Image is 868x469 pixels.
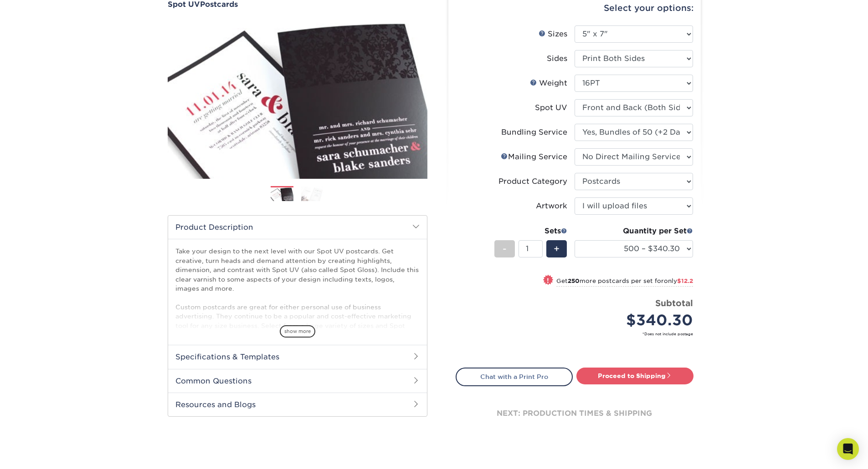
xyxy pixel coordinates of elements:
span: ! [547,276,549,285]
img: Postcards 01 [271,187,293,202]
h2: Common Questions [168,369,427,393]
div: Artwork [536,201,567,212]
div: Bundling Service [501,127,567,138]
div: Quantity per Set [575,226,693,237]
h2: Specifications & Templates [168,345,427,368]
strong: 250 [568,277,580,284]
span: + [554,242,560,256]
div: Sizes [539,29,567,40]
div: Weight [530,78,567,89]
div: Sides [547,53,567,64]
a: Proceed to Shipping [576,368,693,384]
a: Chat with a Print Pro [456,368,573,386]
h2: Resources and Blogs [168,393,427,416]
h2: Product Description [168,216,427,239]
span: $12.2 [677,277,693,284]
div: Sets [494,226,567,237]
span: show more [280,325,315,338]
small: *Does not include postage [463,331,693,337]
div: $340.30 [581,309,693,331]
div: Spot UV [535,102,567,113]
small: Get more postcards per set for [556,277,693,287]
span: only [664,277,693,284]
img: Postcards 02 [301,186,324,202]
div: Product Category [498,176,567,187]
div: next: production times & shipping [456,386,693,441]
img: Spot UV 01 [168,10,427,189]
div: Open Intercom Messenger [837,438,859,460]
div: Mailing Service [501,151,567,162]
strong: Subtotal [655,298,693,308]
p: Take your design to the next level with our Spot UV postcards. Get creative, turn heads and deman... [175,247,420,339]
span: - [503,242,507,256]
